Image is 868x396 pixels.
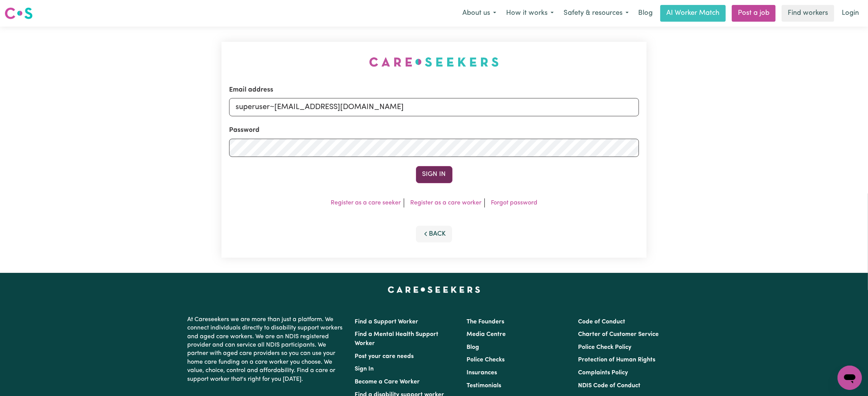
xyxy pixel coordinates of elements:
[578,344,631,350] a: Police Check Policy
[838,366,862,390] iframe: Button to launch messaging window, conversation in progress
[467,370,497,376] a: Insurances
[501,5,559,21] button: How it works
[634,5,657,22] a: Blog
[355,366,374,372] a: Sign In
[229,85,273,95] label: Email address
[355,319,419,325] a: Find a Support Worker
[188,312,346,386] p: At Careseekers we are more than just a platform. We connect individuals directly to disability su...
[416,226,452,242] button: Back
[5,6,33,20] img: Careseekers logo
[782,5,834,22] a: Find workers
[660,5,726,22] a: AI Worker Match
[467,383,501,389] a: Testimonials
[5,5,33,22] a: Careseekers logo
[467,331,506,337] a: Media Centre
[416,166,452,183] button: Sign In
[559,5,634,21] button: Safety & resources
[388,287,480,293] a: Careseekers home page
[467,344,479,350] a: Blog
[467,357,505,363] a: Police Checks
[578,319,625,325] a: Code of Conduct
[467,319,504,325] a: The Founders
[837,5,863,22] a: Login
[457,5,501,21] button: About us
[578,370,628,376] a: Complaints Policy
[491,200,537,206] a: Forgot password
[355,379,420,385] a: Become a Care Worker
[229,98,639,116] input: Email address
[355,331,439,347] a: Find a Mental Health Support Worker
[355,353,414,360] a: Post your care needs
[578,331,659,337] a: Charter of Customer Service
[229,125,260,135] label: Password
[732,5,776,22] a: Post a job
[578,383,640,389] a: NDIS Code of Conduct
[410,200,481,206] a: Register as a care worker
[331,200,401,206] a: Register as a care seeker
[578,357,655,363] a: Protection of Human Rights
